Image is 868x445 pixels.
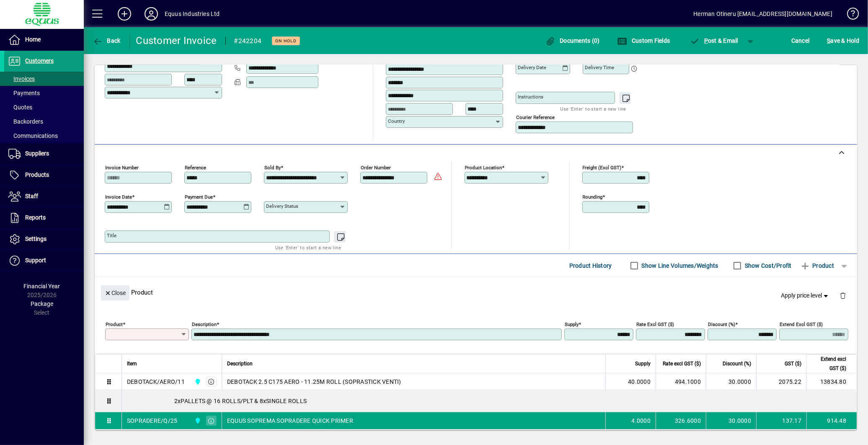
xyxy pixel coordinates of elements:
[93,37,121,44] span: Back
[617,37,670,44] span: Custom Fields
[827,34,859,47] span: ave & Hold
[99,289,132,296] app-page-header-button: Close
[227,417,353,425] span: EQUUS SOPREMA SOPRADERE QUICK PRIMER
[275,38,297,44] span: On hold
[516,114,555,120] mat-label: Courier Reference
[781,291,830,300] span: Apply price level
[104,286,126,300] span: Close
[127,417,178,425] div: SOPRADERE/Q/25
[583,165,622,171] mat-label: Freight (excl GST)
[8,75,35,82] span: Invoices
[4,114,84,129] a: Backorders
[706,412,756,429] td: 30.0000
[693,7,832,21] div: Herman Otineru [EMAIL_ADDRESS][DOMAIN_NAME]
[789,33,812,48] button: Cancel
[136,34,217,47] div: Customer Invoice
[127,378,185,386] div: DEBOTACK/AERO/11
[561,104,626,114] mat-hint: Use 'Enter' to start a new line
[4,229,84,250] a: Settings
[661,417,701,425] div: 326.6000
[165,7,220,21] div: Equus Industries Ltd
[4,165,84,186] a: Products
[833,285,853,305] button: Delete
[518,94,543,100] mat-label: Instructions
[545,37,600,44] span: Documents (0)
[636,321,674,327] mat-label: Rate excl GST ($)
[615,33,672,48] button: Custom Fields
[227,359,253,368] span: Description
[185,194,213,200] mat-label: Payment due
[25,150,49,157] span: Suppliers
[800,259,834,272] span: Product
[4,207,84,228] a: Reports
[628,378,651,386] span: 40.0000
[25,193,38,199] span: Staff
[31,300,53,307] span: Package
[25,57,54,64] span: Customers
[4,100,84,114] a: Quotes
[107,233,116,238] mat-label: Title
[583,194,603,200] mat-label: Rounding
[4,86,84,100] a: Payments
[127,359,137,368] span: Item
[106,321,123,327] mat-label: Product
[90,33,123,48] button: Back
[640,261,718,270] label: Show Line Volumes/Weights
[812,354,846,373] span: Extend excl GST ($)
[361,165,391,171] mat-label: Order number
[785,359,801,368] span: GST ($)
[24,283,60,290] span: Financial Year
[565,321,579,327] mat-label: Supply
[708,321,735,327] mat-label: Discount (%)
[518,65,546,70] mat-label: Delivery date
[690,37,738,44] span: ost & Email
[791,34,810,47] span: Cancel
[192,321,217,327] mat-label: Description
[4,143,84,164] a: Suppliers
[569,259,612,272] span: Product History
[585,65,614,70] mat-label: Delivery time
[4,72,84,86] a: Invoices
[756,412,806,429] td: 137.17
[661,378,701,386] div: 494.1000
[234,34,262,48] div: #242204
[122,390,857,412] div: 2xPALLETS @ 16 ROLLS/PLT & 8xSINGLE ROLLS
[543,33,602,48] button: Documents (0)
[827,37,830,44] span: S
[25,235,46,242] span: Settings
[825,33,861,48] button: Save & Hold
[663,359,701,368] span: Rate excl GST ($)
[632,417,651,425] span: 4.0000
[266,203,298,209] mat-label: Delivery status
[4,29,84,50] a: Home
[8,90,40,96] span: Payments
[635,359,651,368] span: Supply
[185,165,206,171] mat-label: Reference
[723,359,751,368] span: Discount (%)
[566,258,615,273] button: Product History
[25,36,41,43] span: Home
[4,186,84,207] a: Staff
[8,118,43,125] span: Backorders
[806,412,857,429] td: 914.48
[95,277,857,308] div: Product
[465,165,502,171] mat-label: Product location
[25,214,46,221] span: Reports
[756,373,806,390] td: 2075.22
[192,416,202,425] span: 3C CENTRAL
[264,165,281,171] mat-label: Sold by
[25,171,49,178] span: Products
[833,292,853,299] app-page-header-button: Delete
[275,243,341,252] mat-hint: Use 'Enter' to start a new line
[8,132,58,139] span: Communications
[227,378,401,386] span: DEBOTACK 2.5 C175 AERO - 11.25M ROLL (SOPRASTICK VENTI)
[796,258,838,273] button: Product
[806,373,857,390] td: 13834.80
[388,118,405,124] mat-label: Country
[101,285,129,300] button: Close
[704,37,708,44] span: P
[192,377,202,386] span: 3C CENTRAL
[25,257,46,264] span: Support
[84,33,130,48] app-page-header-button: Back
[4,129,84,143] a: Communications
